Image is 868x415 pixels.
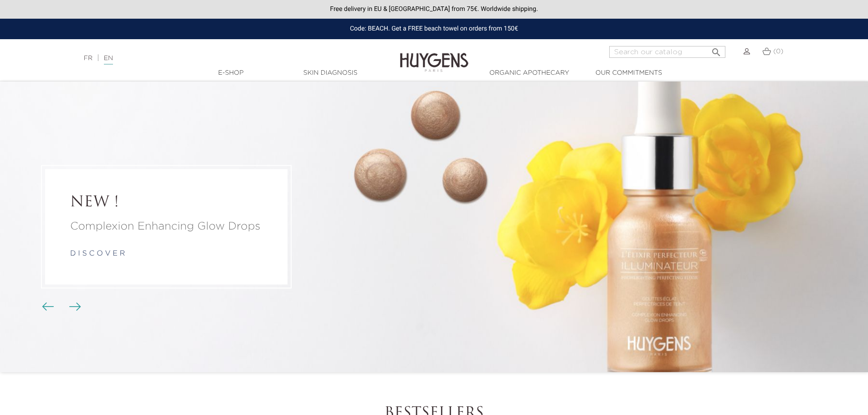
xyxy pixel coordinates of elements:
[70,219,262,235] a: Complexion Enhancing Glow Drops
[84,55,92,61] a: FR
[484,68,575,78] a: Organic Apothecary
[79,53,355,64] div: |
[104,55,113,65] a: EN
[583,68,674,78] a: Our commitments
[708,43,724,56] button: 
[285,68,376,78] a: Skin Diagnosis
[70,251,125,258] a: d i s c o v e r
[46,300,75,314] div: Carousel buttons
[773,48,783,55] span: (0)
[70,194,262,211] a: NEW !
[609,46,725,58] input: Search
[400,38,468,73] img: Huygens
[185,68,277,78] a: E-Shop
[711,44,722,55] i: 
